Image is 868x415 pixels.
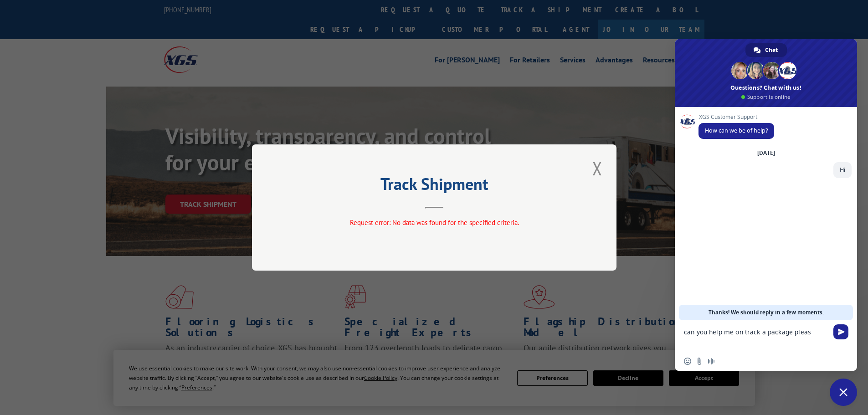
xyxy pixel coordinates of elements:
div: [DATE] [757,150,775,156]
span: Thanks! We should reply in a few moments. [709,305,824,320]
span: Send [833,324,848,339]
span: How can we be of help? [705,127,768,134]
span: Send a file [696,358,703,365]
span: Audio message [708,358,715,365]
textarea: Compose your message... [684,320,830,351]
button: Close modal [590,156,605,181]
span: Chat [765,43,778,57]
span: Hi [840,166,845,174]
span: Request error: No data was found for the specified criteria. [349,218,519,227]
a: Close chat [830,379,857,406]
a: Chat [745,43,787,57]
span: XGS Customer Support [699,114,774,120]
h2: Track Shipment [298,178,571,195]
span: Insert an emoji [684,358,691,365]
